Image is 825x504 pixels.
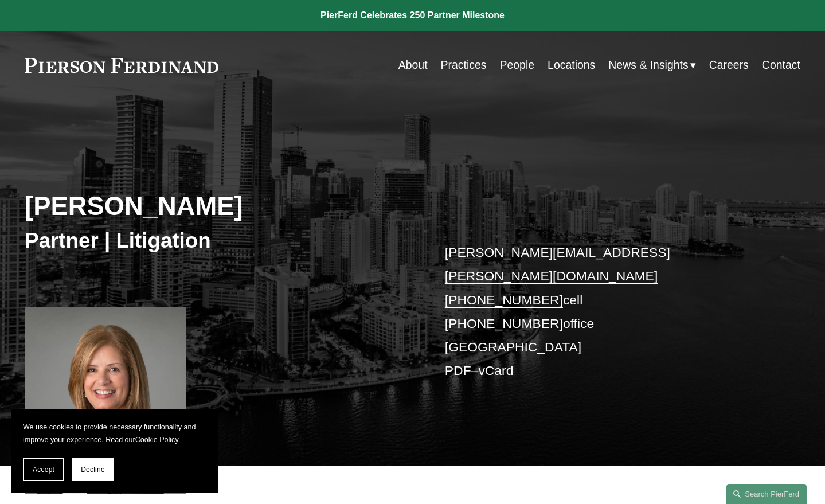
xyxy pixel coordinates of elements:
h3: Partner | Litigation [25,228,412,253]
a: PDF [445,363,471,378]
section: Cookie banner [11,409,218,493]
button: Accept [23,458,64,481]
button: Decline [72,458,114,481]
a: Search this site [726,484,807,504]
a: Practices [441,54,487,76]
h2: [PERSON_NAME] [25,191,412,222]
a: Locations [548,54,595,76]
a: Careers [709,54,749,76]
a: vCard [478,363,513,378]
a: Contact [762,54,800,76]
a: [PHONE_NUMBER] [445,316,563,331]
a: [PHONE_NUMBER] [445,292,563,307]
p: cell office [GEOGRAPHIC_DATA] – [445,241,768,382]
p: We use cookies to provide necessary functionality and improve your experience. Read our . [23,421,206,447]
a: People [500,54,535,76]
span: Accept [33,466,54,474]
span: News & Insights [608,55,688,75]
a: [PERSON_NAME][EMAIL_ADDRESS][PERSON_NAME][DOMAIN_NAME] [445,245,670,283]
a: folder dropdown [608,54,695,76]
span: Decline [81,466,105,474]
a: About [398,54,428,76]
a: Cookie Policy [135,436,178,444]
